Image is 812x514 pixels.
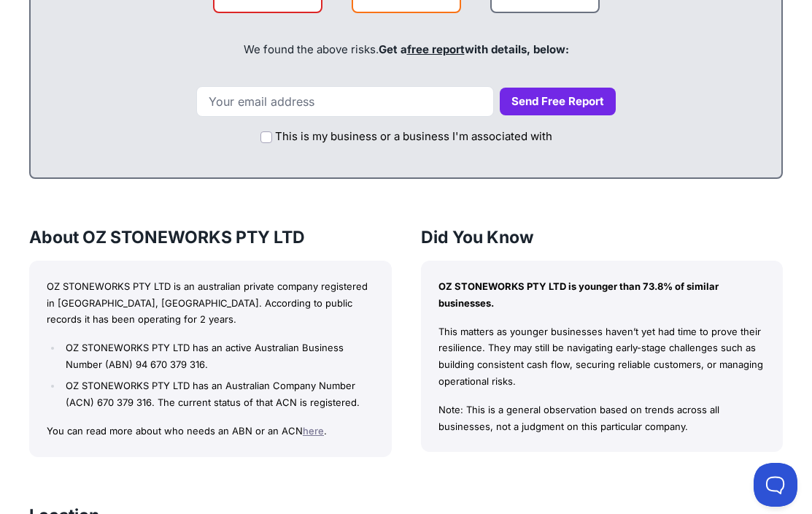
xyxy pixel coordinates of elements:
[45,25,767,74] div: We found the above risks.
[62,340,374,373] li: OZ STONEWORKS PTY LTD has an active Australian Business Number (ABN) 94 670 379 316.
[438,323,766,390] p: This matters as younger businesses haven’t yet had time to prove their resilience. They may still...
[303,425,324,437] a: here
[275,128,552,145] label: This is my business or a business I'm associated with
[438,278,766,312] p: OZ STONEWORKS PTY LTD is younger than 73.8% of similar businesses.
[47,278,374,328] p: OZ STONEWORKS PTY LTD is an australian private company registered in [GEOGRAPHIC_DATA], [GEOGRAPH...
[379,42,569,56] span: Get a with details, below:
[754,463,797,507] iframe: Toggle Customer Support
[500,88,616,116] button: Send Free Report
[62,377,374,411] li: OZ STONEWORKS PTY LTD has an Australian Company Number (ACN) 670 379 316. The current status of t...
[421,226,784,249] h3: Did You Know
[196,86,494,117] input: Your email address
[407,42,465,56] a: free report
[438,402,766,435] p: Note: This is a general observation based on trends across all businesses, not a judgment on this...
[47,423,374,440] p: You can read more about who needs an ABN or an ACN .
[29,226,392,249] h3: About OZ STONEWORKS PTY LTD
